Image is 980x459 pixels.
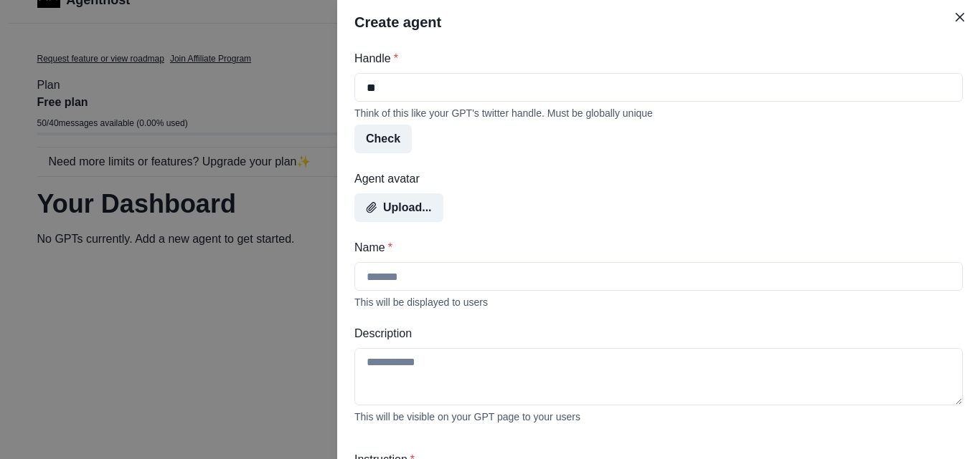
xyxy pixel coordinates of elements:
[354,125,412,153] button: Check
[354,296,963,308] div: This will be displayed to users
[354,50,954,67] label: Handle
[354,411,963,422] div: This will be visible on your GPT page to your users
[354,107,963,119] div: Think of this like your GPT's twitter handle. Must be globally unique
[354,170,954,188] label: Agent avatar
[354,325,954,342] label: Description
[354,193,443,222] button: Upload...
[948,6,971,29] button: Close
[354,239,954,256] label: Name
